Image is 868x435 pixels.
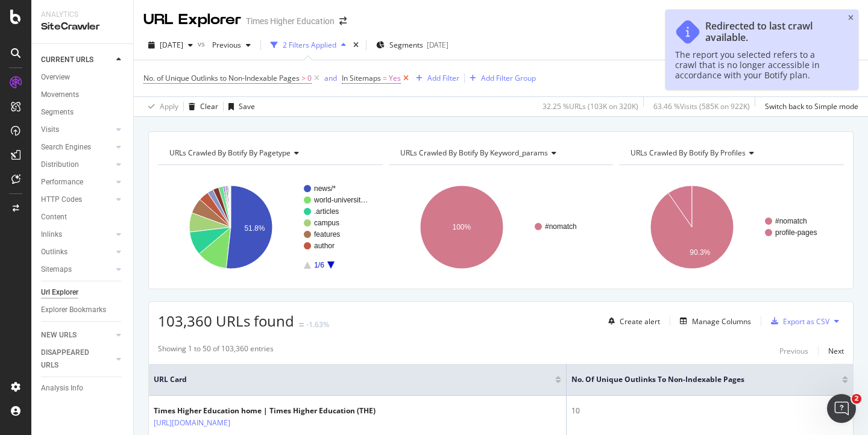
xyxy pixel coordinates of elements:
span: URLs Crawled By Botify By pagetype [169,148,291,158]
span: 103,360 URLs found [158,311,294,331]
div: Apply [160,101,178,111]
span: = [383,73,387,83]
div: 63.46 % Visits ( 585K on 922K ) [653,101,750,111]
button: Clear [184,97,218,116]
div: Export as CSV [783,316,829,327]
div: Distribution [41,158,79,171]
button: Manage Columns [675,314,751,328]
button: Segments[DATE] [371,36,453,55]
div: Times Higher Education [246,15,335,27]
div: -1.63% [306,319,329,330]
div: Analysis Info [41,382,83,395]
div: Movements [41,89,79,101]
span: > [301,73,306,83]
svg: A chart. [389,175,611,280]
div: CURRENT URLS [41,54,93,66]
text: world-universit… [313,196,368,204]
a: Segments [41,106,125,119]
a: Sitemaps [41,263,113,276]
span: Yes [389,70,401,87]
a: Analysis Info [41,382,125,395]
div: Times Higher Education home | Times Higher Education (THE) [154,405,376,416]
span: No. of Unique Outlinks to Non-Indexable Pages [143,73,300,83]
div: 32.25 % URLs ( 103K on 320K ) [542,101,638,111]
text: .articles [314,207,339,216]
a: Performance [41,176,113,189]
a: NEW URLS [41,329,113,342]
text: 90.3% [690,248,711,257]
a: CURRENT URLS [41,54,113,66]
button: Export as CSV [766,311,829,331]
div: Visits [41,124,59,136]
button: Switch back to Simple mode [760,97,858,116]
span: 0 [307,70,312,87]
a: Explorer Bookmarks [41,304,125,316]
span: In Sitemaps [342,73,381,83]
button: Next [828,343,844,358]
div: and [324,73,337,83]
div: Explorer Bookmarks [41,304,106,316]
div: Add Filter [427,73,459,83]
svg: A chart. [619,175,841,280]
svg: A chart. [158,175,380,280]
span: Previous [207,40,241,50]
div: Switch back to Simple mode [765,101,858,111]
img: Equal [299,323,304,327]
a: Distribution [41,158,113,171]
div: Overview [41,71,70,84]
a: Outlinks [41,246,113,258]
button: Apply [143,97,178,116]
a: Visits [41,124,113,136]
div: Previous [779,346,808,356]
div: Add Filter Group [481,73,536,83]
span: No. of Unique Outlinks to Non-Indexable Pages [571,374,824,385]
div: Performance [41,176,83,189]
div: times [351,39,361,51]
div: Content [41,211,67,224]
div: Clear [200,101,218,111]
span: URL Card [154,374,552,385]
a: Inlinks [41,228,113,241]
button: Save [224,97,255,116]
button: Create alert [603,311,660,331]
div: Inlinks [41,228,62,241]
h4: URLs Crawled By Botify By profiles [628,143,833,163]
div: Redirected to last crawl available. [705,20,837,43]
div: Sitemaps [41,263,72,276]
div: Showing 1 to 50 of 103,360 entries [158,343,274,358]
span: vs [198,39,207,49]
div: arrow-right-arrow-left [339,17,347,25]
div: URL Explorer [143,10,241,30]
div: Outlinks [41,246,68,258]
div: The report you selected refers to a crawl that is no longer accessible in accordance with your Bo... [675,49,837,80]
span: URLs Crawled By Botify By profiles [631,148,746,158]
h4: URLs Crawled By Botify By keyword_params [398,143,603,163]
text: author [314,242,335,250]
a: Movements [41,89,125,101]
div: SiteCrawler [41,20,124,34]
div: Create alert [620,316,660,327]
a: Url Explorer [41,286,125,299]
div: Analytics [41,10,124,20]
text: #nomatch [545,222,577,231]
text: 51.8% [244,224,265,233]
a: Search Engines [41,141,113,154]
div: Save [239,101,255,111]
span: URLs Crawled By Botify By keyword_params [400,148,548,158]
div: close toast [848,14,854,22]
div: Url Explorer [41,286,78,299]
text: news/* [314,184,336,193]
button: and [324,72,337,84]
button: Add Filter Group [465,71,536,86]
span: 2025 Sep. 26th [160,40,183,50]
a: Overview [41,71,125,84]
text: #nomatch [775,217,807,225]
span: 2 [852,394,861,404]
div: Segments [41,106,74,119]
text: campus [314,219,339,227]
div: NEW URLS [41,329,77,342]
div: Search Engines [41,141,91,154]
h4: URLs Crawled By Botify By pagetype [167,143,372,163]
